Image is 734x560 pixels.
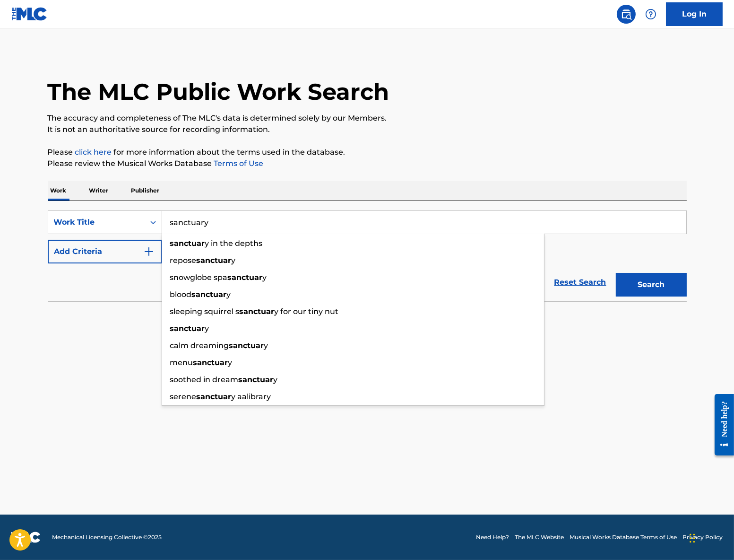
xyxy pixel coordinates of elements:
[621,9,632,20] img: search
[232,392,271,401] span: y aalibrary
[48,124,687,135] p: It is not an authoritative source for recording information.
[690,524,695,552] div: Drag
[232,256,236,265] span: y
[212,159,264,168] a: Terms of Use
[48,210,687,301] form: Search Form
[205,324,209,333] span: y
[264,341,268,350] span: y
[228,273,263,282] strong: sanctuar
[476,533,509,542] a: Need Help?
[275,307,339,316] span: y for our tiny nut
[666,2,723,26] a: Log In
[170,290,192,299] span: blood
[641,5,660,24] div: Help
[645,9,656,20] img: help
[170,341,229,350] span: calm dreaming
[708,387,734,463] iframe: Resource Center
[170,256,197,265] span: repose
[54,217,139,228] div: Work Title
[170,358,193,367] span: menu
[86,181,112,201] p: Writer
[239,375,274,384] strong: sanctuar
[48,240,162,263] button: Add Criteria
[193,358,228,367] strong: sanctuar
[515,533,564,542] a: The MLC Website
[687,515,734,560] iframe: Chat Widget
[240,307,275,316] strong: sanctuar
[143,246,155,257] img: 9d2ae6d4665cec9f34b9.svg
[205,239,263,248] span: y in the depths
[170,273,228,282] span: snowglobe spa
[48,147,687,158] p: Please for more information about the terms used in the database.
[170,239,205,248] strong: sanctuar
[228,358,233,367] span: y
[192,290,227,299] strong: sanctuar
[197,256,232,265] strong: sanctuar
[682,533,723,542] a: Privacy Policy
[48,158,687,169] p: Please review the Musical Works Database
[48,113,687,124] p: The accuracy and completeness of The MLC's data is determined solely by our Members.
[11,532,41,543] img: logo
[52,533,162,542] span: Mechanical Licensing Collective © 2025
[129,181,163,201] p: Publisher
[550,272,611,293] a: Reset Search
[11,7,48,21] img: MLC Logo
[274,375,278,384] span: y
[170,324,205,333] strong: sanctuar
[48,78,389,106] h1: The MLC Public Work Search
[75,148,112,157] a: click here
[617,5,636,24] a: Public Search
[227,290,231,299] span: y
[197,392,232,401] strong: sanctuar
[570,533,677,542] a: Musical Works Database Terms of Use
[229,341,264,350] strong: sanctuar
[48,181,69,201] p: Work
[170,392,197,401] span: serene
[170,307,240,316] span: sleeping squirrel s
[616,273,687,297] button: Search
[170,375,239,384] span: soothed in dream
[263,273,267,282] span: y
